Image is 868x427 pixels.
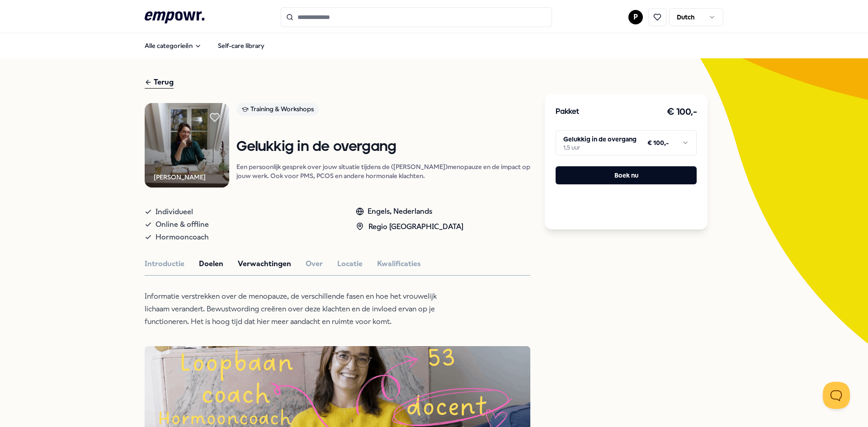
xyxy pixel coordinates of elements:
div: Training & Workshops [236,103,319,116]
span: Individueel [156,206,193,218]
span: Online & offline [156,218,209,231]
img: Product Image [145,103,229,188]
div: Regio [GEOGRAPHIC_DATA] [356,221,463,233]
div: Terug [145,76,174,89]
div: Engels, Nederlands [356,206,463,217]
button: Alle categorieën [137,37,209,55]
h3: € 100,- [667,105,697,119]
div: [PERSON_NAME] [154,172,206,182]
button: Verwachtingen [238,258,291,270]
h3: Pakket [556,106,579,118]
nav: Main [137,37,272,55]
input: Search for products, categories or subcategories [281,7,552,27]
button: P [628,10,643,24]
p: Een persoonlijk gesprek over jouw situatie tijdens de ([PERSON_NAME])menopauze en de impact op jo... [236,162,530,180]
p: Informatie verstrekken over de menopauze, de verschillende fasen en hoe het vrouwelijk lichaam ve... [145,290,439,328]
span: Hormooncoach [156,231,209,244]
button: Over [306,258,323,270]
h1: Gelukkig in de overgang [236,139,530,155]
button: Introductie [145,258,184,270]
button: Doelen [199,258,223,270]
a: Self-care library [211,37,272,55]
button: Kwalificaties [377,258,421,270]
iframe: Help Scout Beacon - Open [823,382,850,409]
button: Locatie [337,258,363,270]
a: Training & Workshops [236,103,530,119]
button: Boek nu [556,166,697,184]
